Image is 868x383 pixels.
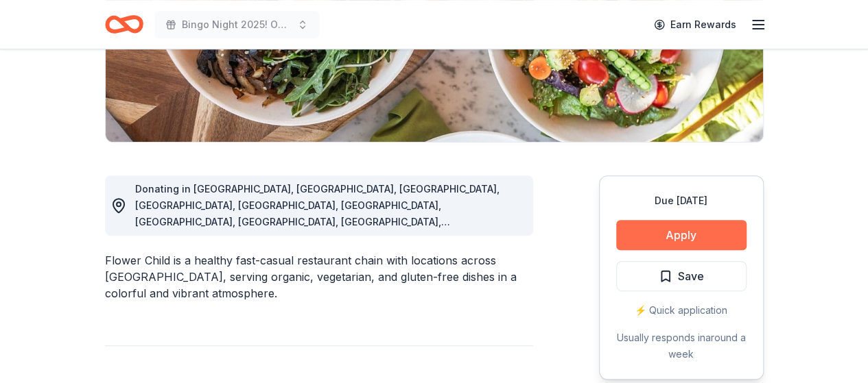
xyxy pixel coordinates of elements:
[616,193,747,209] div: Due [DATE]
[616,261,747,291] button: Save
[616,330,747,362] div: Usually responds in around a week
[135,183,500,244] span: Donating in [GEOGRAPHIC_DATA], [GEOGRAPHIC_DATA], [GEOGRAPHIC_DATA], [GEOGRAPHIC_DATA], [GEOGRAPH...
[154,11,319,38] button: Bingo Night 2025! Our House has Heart!
[105,252,533,301] div: Flower Child is a healthy fast-casual restaurant chain with locations across [GEOGRAPHIC_DATA], s...
[616,220,747,250] button: Apply
[105,8,143,40] a: Home
[678,267,704,285] span: Save
[646,12,744,37] a: Earn Rewards
[182,16,292,33] span: Bingo Night 2025! Our House has Heart!
[616,302,747,319] div: ⚡️ Quick application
